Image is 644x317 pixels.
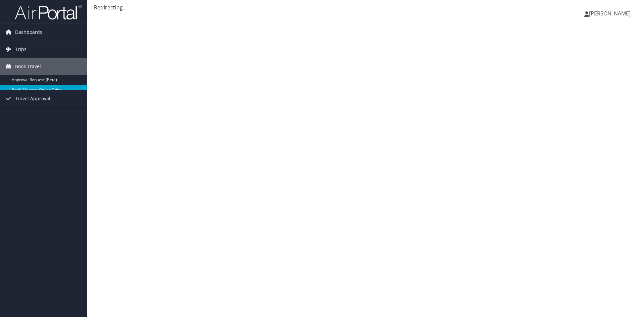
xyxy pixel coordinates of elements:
[15,24,42,41] span: Dashboards
[15,4,82,20] img: airportal-logo.png
[584,3,637,23] a: [PERSON_NAME]
[589,10,631,17] span: [PERSON_NAME]
[15,41,26,58] span: Trips
[15,58,41,75] span: Book Travel
[15,90,50,107] span: Travel Approval
[94,3,637,11] div: Redirecting...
